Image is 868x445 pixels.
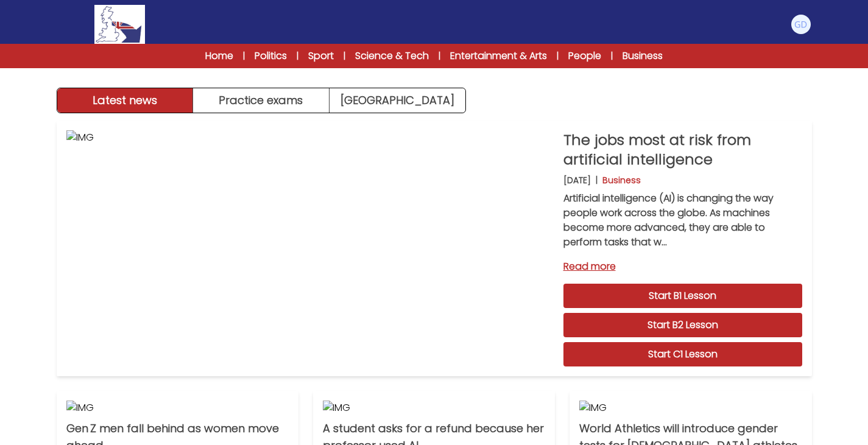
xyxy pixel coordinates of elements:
[563,313,802,337] a: Start B2 Lesson
[297,50,298,62] span: |
[563,284,802,308] a: Start B1 Lesson
[94,5,144,44] img: Logo
[450,49,547,63] a: Entertainment & Arts
[602,174,641,186] p: Business
[66,130,554,366] img: IMG
[255,49,287,63] a: Politics
[344,50,345,62] span: |
[205,49,233,63] a: Home
[563,130,802,169] p: The jobs most at risk from artificial intelligence
[355,49,429,63] a: Science & Tech
[563,342,802,366] a: Start C1 Lesson
[330,88,465,113] a: [GEOGRAPHIC_DATA]
[557,50,559,62] span: |
[568,49,601,63] a: People
[563,259,802,274] a: Read more
[439,50,440,62] span: |
[596,174,598,186] b: |
[611,50,613,62] span: |
[623,49,663,63] a: Business
[243,50,245,62] span: |
[57,5,183,44] a: Logo
[563,174,591,186] p: [DATE]
[323,401,545,415] img: IMG
[579,401,802,415] img: IMG
[57,88,194,113] button: Latest news
[563,191,802,250] p: Artificial intelligence (AI) is changing the way people work across the globe. As machines become...
[308,49,334,63] a: Sport
[66,401,289,415] img: IMG
[791,15,811,34] img: Giovanni Delladio
[193,88,330,113] button: Practice exams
